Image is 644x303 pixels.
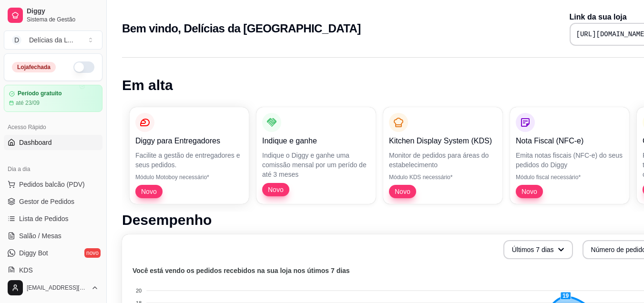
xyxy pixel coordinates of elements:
span: KDS [19,265,33,275]
span: Lista de Pedidos [19,214,69,223]
a: Diggy Botnovo [4,245,102,261]
span: Novo [137,187,161,196]
p: Indique e ganhe [262,135,370,147]
text: Você está vendo os pedidos recebidos na sua loja nos útimos 7 dias [133,267,350,274]
div: Delícias da L ... [29,35,73,45]
span: Novo [264,185,287,194]
span: Dashboard [19,138,52,147]
h2: Bem vindo, Delícias da [GEOGRAPHIC_DATA] [122,21,361,36]
a: Gestor de Pedidos [4,194,102,209]
span: [EMAIL_ADDRESS][DOMAIN_NAME] [27,284,87,292]
span: D [12,35,21,45]
span: Sistema de Gestão [27,16,99,23]
span: Diggy Bot [19,248,48,258]
button: Alterar Status [73,61,94,73]
button: Select a team [4,30,102,50]
p: Facilite a gestão de entregadores e seus pedidos. [135,151,243,170]
button: Pedidos balcão (PDV) [4,177,102,192]
a: Dashboard [4,135,102,150]
p: Diggy para Entregadores [135,135,243,147]
span: Salão / Mesas [19,231,61,241]
div: Dia a dia [4,162,102,177]
span: Diggy [27,7,99,16]
a: Lista de Pedidos [4,211,102,226]
p: Módulo KDS necessário* [389,173,497,181]
p: Nota Fiscal (NFC-e) [516,135,624,147]
button: Diggy para EntregadoresFacilite a gestão de entregadores e seus pedidos.Módulo Motoboy necessário... [130,107,249,204]
button: [EMAIL_ADDRESS][DOMAIN_NAME] [4,276,102,299]
p: Monitor de pedidos para áreas do estabelecimento [389,151,497,170]
a: Salão / Mesas [4,228,102,243]
p: Módulo fiscal necessário* [516,173,624,181]
button: Kitchen Display System (KDS)Monitor de pedidos para áreas do estabelecimentoMódulo KDS necessário... [383,107,502,204]
span: Pedidos balcão (PDV) [19,180,85,189]
p: Kitchen Display System (KDS) [389,135,497,147]
span: Novo [518,187,541,196]
p: Módulo Motoboy necessário* [135,173,243,181]
span: Gestor de Pedidos [19,197,74,206]
article: até 23/09 [16,99,40,107]
a: Período gratuitoaté 23/09 [4,85,102,112]
div: Acesso Rápido [4,120,102,135]
div: Loja fechada [12,62,56,72]
p: Indique o Diggy e ganhe uma comissão mensal por um perído de até 3 meses [262,151,370,179]
p: Emita notas fiscais (NFC-e) do seus pedidos do Diggy [516,151,624,170]
tspan: 20 [136,288,142,293]
button: Últimos 7 dias [503,240,573,259]
a: DiggySistema de Gestão [4,4,102,27]
span: Novo [391,187,414,196]
button: Indique e ganheIndique o Diggy e ganhe uma comissão mensal por um perído de até 3 mesesNovo [256,107,376,204]
button: Nota Fiscal (NFC-e)Emita notas fiscais (NFC-e) do seus pedidos do DiggyMódulo fiscal necessário*Novo [510,107,629,204]
a: KDS [4,263,102,278]
article: Período gratuito [18,90,62,97]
